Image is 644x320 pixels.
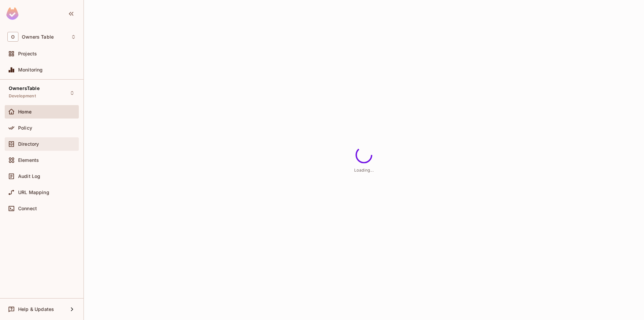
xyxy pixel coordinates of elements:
span: Audit Log [18,174,40,179]
span: URL Mapping [18,190,49,195]
span: Connect [18,206,37,211]
span: Help & Updates [18,307,54,312]
span: Loading... [354,167,374,172]
span: Workspace: Owners Table [22,34,54,40]
span: Elements [18,157,39,163]
img: SReyMgAAAABJRU5ErkJggg== [6,7,18,20]
span: O [7,32,18,42]
span: Development [9,93,36,99]
span: Monitoring [18,67,43,73]
span: OwnersTable [9,86,40,91]
span: Directory [18,141,39,147]
span: Policy [18,125,32,131]
span: Home [18,109,32,115]
span: Projects [18,51,37,56]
